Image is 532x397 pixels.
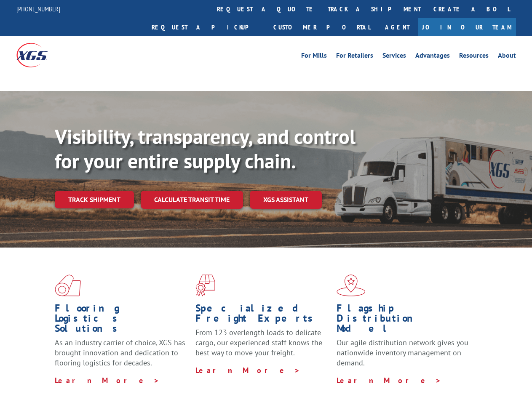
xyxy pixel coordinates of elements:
h1: Flagship Distribution Model [337,303,471,338]
a: Customer Portal [267,18,377,36]
a: Agent [377,18,418,36]
a: Join Our Team [418,18,516,36]
img: xgs-icon-focused-on-flooring-red [195,274,215,296]
span: As an industry carrier of choice, XGS has brought innovation and dedication to flooring logistics... [55,338,185,368]
a: Learn More > [337,376,441,385]
a: Request a pickup [145,18,267,36]
a: Learn More > [55,376,160,385]
p: From 123 overlength loads to delicate cargo, our experienced staff knows the best way to move you... [195,328,330,365]
h1: Specialized Freight Experts [195,303,330,328]
a: Calculate transit time [141,191,243,209]
a: Services [382,52,406,61]
a: Learn More > [195,365,300,375]
a: For Retailers [336,52,373,61]
a: Advantages [415,52,450,61]
a: XGS ASSISTANT [250,191,322,209]
a: Resources [459,52,489,61]
h1: Flooring Logistics Solutions [55,303,189,338]
img: xgs-icon-flagship-distribution-model-red [337,274,366,296]
a: For Mills [301,52,327,61]
img: xgs-icon-total-supply-chain-intelligence-red [55,274,81,296]
span: Our agile distribution network gives you nationwide inventory management on demand. [337,338,468,368]
a: [PHONE_NUMBER] [16,5,60,13]
b: Visibility, transparency, and control for your entire supply chain. [55,123,356,174]
a: Track shipment [55,191,134,208]
a: About [498,52,516,61]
